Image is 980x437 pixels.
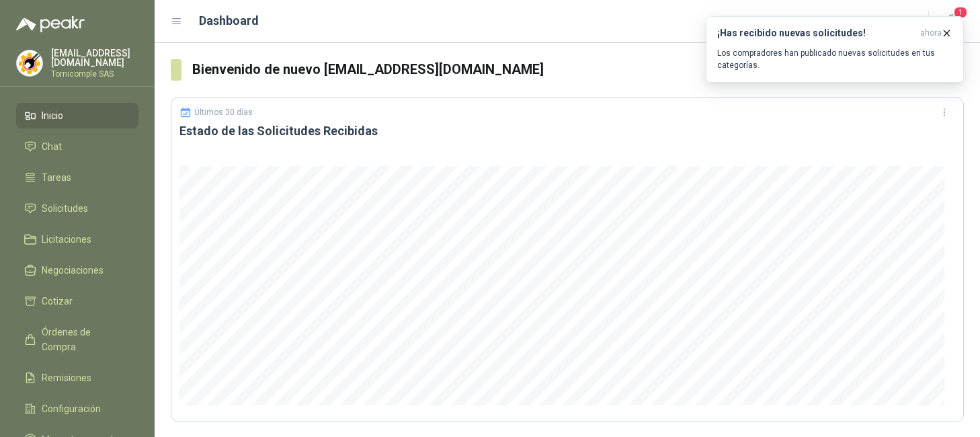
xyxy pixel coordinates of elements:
a: Configuración [16,396,138,422]
a: Cotizar [16,288,138,314]
span: Licitaciones [42,232,91,247]
span: Órdenes de Compra [42,325,126,354]
h3: ¡Has recibido nuevas solicitudes! [717,28,915,39]
span: Inicio [42,108,63,123]
img: Company Logo [17,50,42,76]
a: Licitaciones [16,227,138,252]
p: Tornicomple SAS [51,70,138,78]
h3: Estado de las Solicitudes Recibidas [179,123,955,139]
button: ¡Has recibido nuevas solicitudes!ahora Los compradores han publicado nuevas solicitudes en tus ca... [706,16,964,83]
a: Tareas [16,165,138,190]
span: Solicitudes [42,201,88,216]
span: Configuración [42,401,101,416]
p: [EMAIL_ADDRESS][DOMAIN_NAME] [51,48,138,67]
button: 1 [940,9,964,34]
span: Chat [42,139,62,154]
a: Remisiones [16,365,138,391]
img: Logo peakr [16,16,85,32]
a: Órdenes de Compra [16,319,138,360]
span: Tareas [42,170,71,185]
span: 1 [953,6,968,19]
p: Los compradores han publicado nuevas solicitudes en tus categorías. [717,47,952,71]
span: Cotizar [42,294,73,309]
span: Negociaciones [42,263,104,278]
h3: Bienvenido de nuevo [EMAIL_ADDRESS][DOMAIN_NAME] [192,59,964,80]
a: Negociaciones [16,257,138,283]
h1: Dashboard [199,11,259,30]
a: Inicio [16,103,138,128]
a: Chat [16,134,138,159]
span: Remisiones [42,370,91,385]
a: Solicitudes [16,196,138,221]
span: ahora [920,28,942,39]
p: Últimos 30 días [194,108,253,117]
